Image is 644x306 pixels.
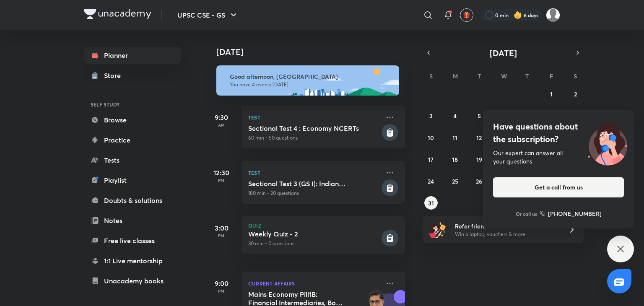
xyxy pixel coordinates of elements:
[84,9,151,19] img: Company Logo
[424,174,438,188] button: August 24, 2025
[429,72,433,80] abbr: Sunday
[434,47,572,59] button: [DATE]
[84,9,151,21] a: Company Logo
[424,153,438,166] button: August 17, 2025
[463,11,470,19] img: avatar
[453,72,458,80] abbr: Monday
[493,120,624,145] h4: Have questions about the subscription?
[205,288,238,293] p: PM
[496,109,510,122] button: August 6, 2025
[205,178,238,183] p: PM
[476,156,482,163] abbr: August 19, 2025
[520,109,534,122] button: August 7, 2025
[550,90,553,98] abbr: August 1, 2025
[473,153,486,166] button: August 19, 2025
[248,179,380,188] h5: Sectional Test 3 (GS I): Indian Geography + Current Affairs
[478,112,481,120] abbr: August 5, 2025
[550,72,553,80] abbr: Friday
[429,112,433,120] abbr: August 3, 2025
[540,209,602,218] a: [PHONE_NUMBER]
[453,112,457,120] abbr: August 4, 2025
[424,109,438,122] button: August 3, 2025
[424,196,438,210] button: August 31, 2025
[452,134,457,142] abbr: August 11, 2025
[248,134,380,142] p: 60 min • 50 questions
[493,177,624,197] button: Get a call from us
[428,134,434,142] abbr: August 10, 2025
[493,149,624,166] div: Our expert can answer all your questions
[84,97,181,112] h6: SELF STUDY
[84,172,181,189] a: Playlist
[476,177,482,185] abbr: August 26, 2025
[569,109,582,122] button: August 9, 2025
[424,131,438,144] button: August 10, 2025
[455,231,558,238] p: Win a laptop, vouchers & more
[545,109,558,122] button: August 8, 2025
[428,156,434,163] abbr: August 17, 2025
[448,109,462,122] button: August 4, 2025
[452,177,458,185] abbr: August 25, 2025
[248,168,380,178] p: Test
[490,47,517,59] span: [DATE]
[452,156,458,163] abbr: August 18, 2025
[248,230,380,238] h5: Weekly Quiz - 2
[428,199,434,207] abbr: August 31, 2025
[455,222,558,231] h6: Refer friends
[216,47,413,57] h4: [DATE]
[248,124,380,132] h5: Sectional Test 4 : Economy NCERTs
[84,212,181,229] a: Notes
[476,134,482,142] abbr: August 12, 2025
[569,87,582,101] button: August 2, 2025
[104,70,126,80] div: Store
[84,192,181,209] a: Doubts & solutions
[478,72,481,80] abbr: Tuesday
[501,72,507,80] abbr: Wednesday
[460,8,473,22] button: avatar
[84,232,181,249] a: Free live classes
[248,278,380,288] p: Current Affairs
[473,131,486,144] button: August 12, 2025
[574,72,577,80] abbr: Saturday
[516,210,537,218] p: Or call us
[514,11,522,19] img: streak
[581,120,634,166] img: ttu_illustration_new.svg
[84,132,181,148] a: Practice
[428,177,434,185] abbr: August 24, 2025
[248,189,380,197] p: 180 min • 20 questions
[84,272,181,289] a: Unacademy books
[448,174,462,188] button: August 25, 2025
[84,47,181,64] a: Planner
[205,278,238,288] h5: 9:00
[205,223,238,233] h5: 3:00
[546,8,560,22] img: SP
[216,65,399,96] img: afternoon
[205,233,238,238] p: PM
[205,122,238,127] p: AM
[248,112,380,122] p: Test
[230,81,392,88] p: You have 4 events [DATE]
[548,209,602,218] h6: [PHONE_NUMBER]
[84,252,181,269] a: 1:1 Live mentorship
[248,240,380,247] p: 30 min • 0 questions
[84,152,181,169] a: Tests
[84,67,181,84] a: Store
[205,168,238,178] h5: 12:30
[473,109,486,122] button: August 5, 2025
[574,90,577,98] abbr: August 2, 2025
[230,73,392,80] h6: Good afternoon, [GEOGRAPHIC_DATA]
[84,112,181,128] a: Browse
[205,112,238,122] h5: 9:30
[448,131,462,144] button: August 11, 2025
[448,153,462,166] button: August 18, 2025
[429,221,446,238] img: referral
[545,87,558,101] button: August 1, 2025
[473,174,486,188] button: August 26, 2025
[525,72,529,80] abbr: Thursday
[172,7,244,23] button: UPSC CSE - GS
[248,223,398,228] p: Quiz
